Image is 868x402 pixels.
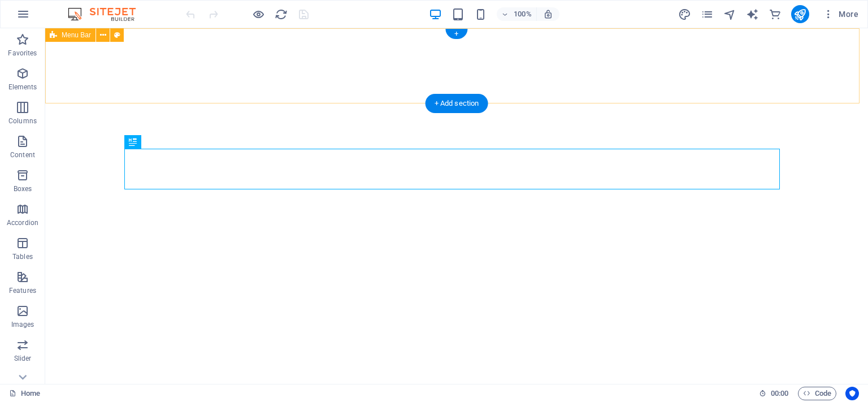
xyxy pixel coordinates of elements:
[275,8,288,21] i: Reload page
[701,8,714,21] i: Pages (Ctrl+Alt+S)
[514,7,532,21] h6: 100%
[723,7,737,21] button: navigator
[818,5,863,23] button: More
[14,354,32,363] p: Slider
[771,387,788,400] span: 00 00
[62,32,91,38] span: Menu Bar
[845,387,859,400] button: Usercentrics
[769,8,782,21] i: Commerce
[251,7,265,21] button: Click here to leave preview mode and continue editing
[8,83,37,92] p: Elements
[8,49,37,58] p: Favorites
[8,116,37,126] p: Columns
[746,7,759,21] button: text_generator
[12,252,33,261] p: Tables
[701,7,714,21] button: pages
[7,218,38,227] p: Accordion
[274,7,288,21] button: reload
[678,7,692,21] button: design
[497,7,537,21] button: 100%
[678,8,691,21] i: Design (Ctrl+Alt+Y)
[823,8,858,20] span: More
[793,8,806,21] i: Publish
[769,7,782,21] button: commerce
[803,387,831,400] span: Code
[759,387,789,400] h6: Session time
[426,94,488,113] div: + Add section
[798,387,836,400] button: Code
[746,8,759,21] i: AI Writer
[9,387,40,400] a: Click to cancel selection. Double-click to open Pages
[9,286,36,295] p: Features
[10,150,35,159] p: Content
[543,9,553,19] i: On resize automatically adjust zoom level to fit chosen device.
[14,184,32,193] p: Boxes
[779,389,780,397] span: :
[445,29,467,39] div: +
[65,7,150,21] img: Editor Logo
[791,5,809,23] button: publish
[723,8,736,21] i: Navigator
[11,320,34,329] p: Images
